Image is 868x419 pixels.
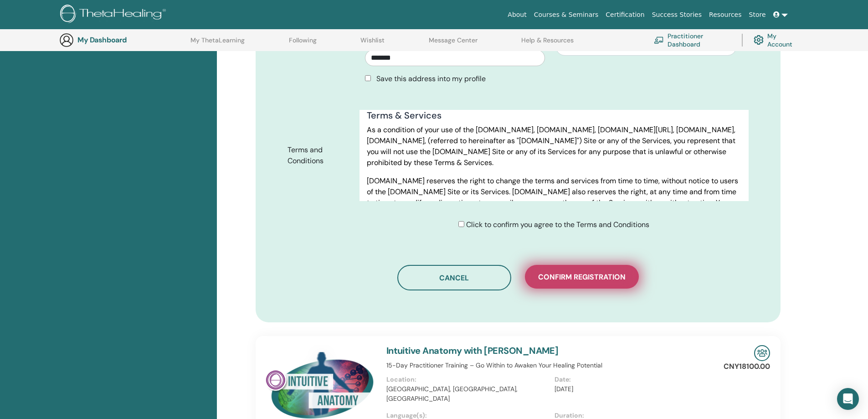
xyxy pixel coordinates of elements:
span: Save this address into my profile [376,74,486,83]
p: As a condition of your use of the [DOMAIN_NAME], [DOMAIN_NAME], [DOMAIN_NAME][URL], [DOMAIN_NAME]... [367,124,741,168]
img: generic-user-icon.jpg [59,33,74,47]
button: Confirm registration [525,265,639,289]
a: Practitioner Dashboard [654,30,731,50]
a: Help & Resources [521,36,574,51]
a: Message Center [429,36,478,51]
button: Cancel [397,265,511,290]
a: My Account [754,30,800,50]
a: Courses & Seminars [530,6,602,23]
a: Certification [602,6,648,23]
a: Success Stories [648,6,705,23]
img: logo.png [60,5,169,25]
span: Cancel [439,273,469,283]
p: [DOMAIN_NAME] reserves the right to change the terms and services from time to time, without noti... [367,176,741,241]
img: cog.svg [754,33,764,47]
span: Confirm registration [538,272,626,282]
p: Date: [555,375,717,384]
h3: My Dashboard [77,36,169,44]
span: Click to confirm you agree to the Terms and Conditions [466,220,649,229]
a: Store [745,6,770,23]
div: Open Intercom Messenger [837,388,859,410]
a: Resources [705,6,745,23]
a: Following [289,36,317,51]
a: Intuitive Anatomy with [PERSON_NAME] [386,345,559,357]
img: In-Person Seminar [754,345,770,361]
p: [DATE] [555,384,717,394]
p: [GEOGRAPHIC_DATA], [GEOGRAPHIC_DATA], [GEOGRAPHIC_DATA] [386,384,549,403]
a: About [504,6,530,23]
a: My ThetaLearning [190,36,245,51]
img: chalkboard-teacher.svg [654,36,664,44]
a: Wishlist [360,36,385,51]
h4: Terms & Services [367,110,741,121]
p: CNY18100.00 [724,361,770,372]
p: Location: [386,375,549,384]
label: Terms and Conditions [281,141,360,170]
p: 15-Day Practitioner Training – Go Within to Awaken Your Healing Potential [386,361,723,370]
